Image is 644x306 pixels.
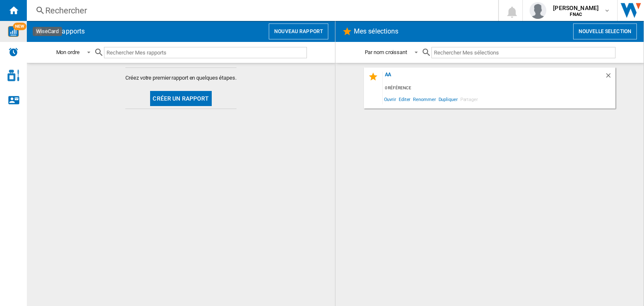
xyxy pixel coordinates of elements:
img: cosmetic-logo.svg [8,70,19,81]
img: profile.jpg [530,2,546,19]
span: Renommer [412,93,437,105]
input: Rechercher Mes sélections [431,47,615,58]
div: Mon ordre [56,49,80,55]
div: Rechercher [45,5,476,16]
span: [PERSON_NAME] [553,4,599,12]
h2: Mes sélections [352,23,400,39]
b: FNAC [570,12,582,17]
button: Nouvelle selection [573,23,637,39]
div: 0 référence [383,83,615,93]
span: Créez votre premier rapport en quelques étapes. [125,74,236,82]
button: Nouveau rapport [269,23,328,39]
img: wise-card.svg [8,26,19,37]
div: Supprimer [605,72,615,83]
span: NEW [13,23,26,30]
div: Par nom croissant [365,49,407,55]
h2: Mes rapports [44,23,86,39]
button: Créer un rapport [150,91,211,106]
img: alerts-logo.svg [8,47,18,57]
span: Dupliquer [437,93,459,105]
span: Ouvrir [383,93,397,105]
span: Partager [459,93,479,105]
div: aa [383,72,605,83]
span: Editer [397,93,412,105]
input: Rechercher Mes rapports [104,47,307,58]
